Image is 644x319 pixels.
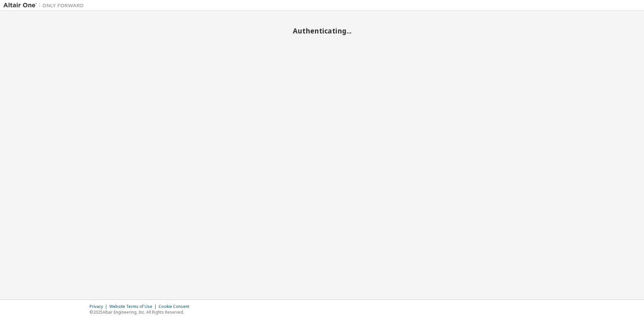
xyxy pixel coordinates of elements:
[90,304,109,309] div: Privacy
[3,2,87,9] img: Altair One
[90,309,193,315] p: © 2025 Altair Engineering, Inc. All Rights Reserved.
[159,304,193,309] div: Cookie Consent
[109,304,159,309] div: Website Terms of Use
[3,26,641,35] h2: Authenticating...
